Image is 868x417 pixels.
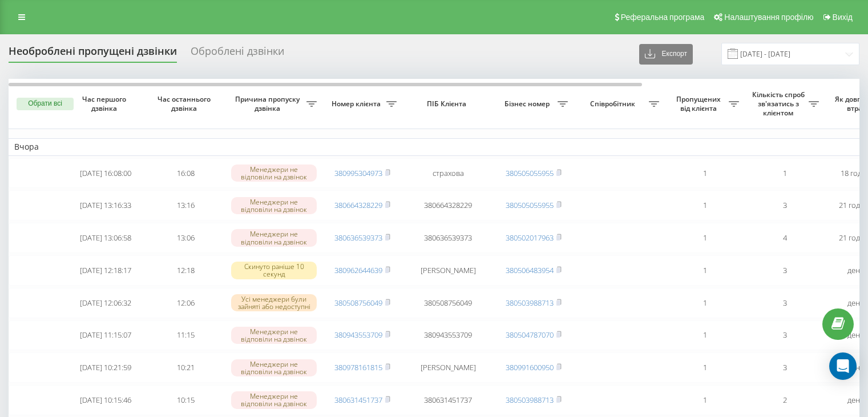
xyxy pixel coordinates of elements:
[745,223,825,253] td: 4
[506,265,554,275] a: 380506483954
[231,229,317,246] div: Менеджери не відповіли на дзвінок
[231,95,306,113] span: Причина пропуску дзвінка
[146,223,225,253] td: 13:06
[506,200,554,210] a: 380505055955
[334,330,382,340] a: 380943553709
[146,255,225,286] td: 12:18
[146,352,225,383] td: 10:21
[328,99,386,109] span: Номер клієнта
[334,265,382,275] a: 380962644639
[665,385,745,415] td: 1
[402,158,494,189] td: страхова
[745,385,825,415] td: 2
[155,95,216,113] span: Час останнього дзвінка
[665,352,745,383] td: 1
[66,288,146,318] td: [DATE] 12:06:32
[506,232,554,243] a: 380502017963
[499,99,558,109] span: Бізнес номер
[671,95,729,113] span: Пропущених від клієнта
[724,13,813,22] span: Налаштування профілю
[506,330,554,340] a: 380504787070
[621,13,705,22] span: Реферальна програма
[506,298,554,308] a: 380503988713
[412,99,484,109] span: ПІБ Клієнта
[66,223,146,253] td: [DATE] 13:06:58
[146,288,225,318] td: 12:06
[231,262,317,279] div: Скинуто раніше 10 секунд
[146,190,225,220] td: 13:16
[402,223,494,253] td: 380636539373
[665,288,745,318] td: 1
[745,320,825,351] td: 3
[66,352,146,383] td: [DATE] 10:21:59
[231,294,317,311] div: Усі менеджери були зайняті або недоступні
[334,362,382,372] a: 380978161815
[402,385,494,415] td: 380631451737
[231,327,317,344] div: Менеджери не відповіли на дзвінок
[231,165,317,182] div: Менеджери не відповіли на дзвінок
[665,320,745,351] td: 1
[579,99,649,109] span: Співробітник
[66,190,146,220] td: [DATE] 13:16:33
[66,255,146,286] td: [DATE] 12:18:17
[75,95,136,113] span: Час першого дзвінка
[334,168,382,178] a: 380995304973
[17,98,74,110] button: Обрати всі
[745,352,825,383] td: 3
[639,44,693,65] button: Експорт
[506,362,554,372] a: 380991600950
[231,359,317,376] div: Менеджери не відповіли на дзвінок
[146,385,225,415] td: 10:15
[146,320,225,351] td: 11:15
[9,45,177,63] div: Необроблені пропущені дзвінки
[745,255,825,286] td: 3
[829,352,857,380] div: Open Intercom Messenger
[146,158,225,189] td: 16:08
[402,320,494,351] td: 380943553709
[745,190,825,220] td: 3
[402,190,494,220] td: 380664328229
[506,395,554,405] a: 380503988713
[231,391,317,408] div: Менеджери не відповіли на дзвінок
[665,223,745,253] td: 1
[402,352,494,383] td: [PERSON_NAME]
[745,158,825,189] td: 1
[506,168,554,178] a: 380505055955
[231,197,317,214] div: Менеджери не відповіли на дзвінок
[745,288,825,318] td: 3
[334,395,382,405] a: 380631451737
[334,200,382,210] a: 380664328229
[66,158,146,189] td: [DATE] 16:08:00
[833,13,853,22] span: Вихід
[191,45,284,63] div: Оброблені дзвінки
[750,90,809,117] span: Кількість спроб зв'язатись з клієнтом
[665,255,745,286] td: 1
[334,232,382,243] a: 380636539373
[402,288,494,318] td: 380508756049
[66,320,146,351] td: [DATE] 11:15:07
[665,158,745,189] td: 1
[66,385,146,415] td: [DATE] 10:15:46
[665,190,745,220] td: 1
[334,298,382,308] a: 380508756049
[402,255,494,286] td: [PERSON_NAME]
